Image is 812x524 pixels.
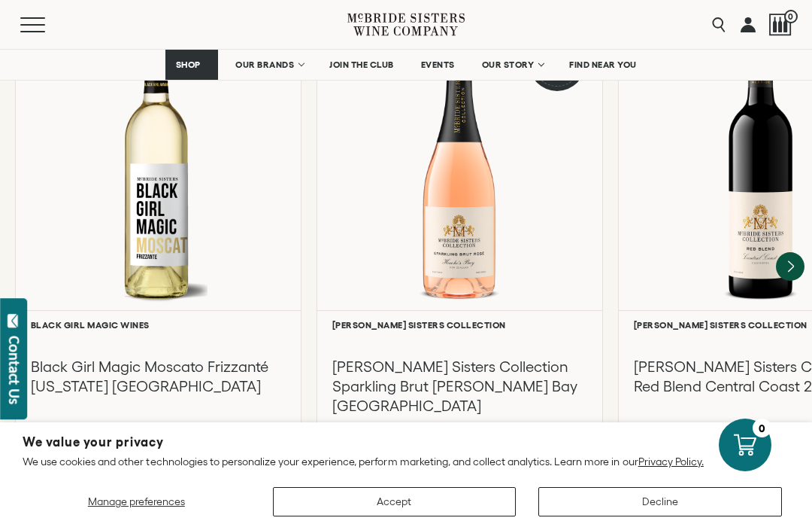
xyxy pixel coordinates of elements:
[472,50,553,80] a: OUR STORY
[784,10,798,23] span: 0
[638,455,704,468] a: Privacy Policy.
[20,17,74,32] button: Mobile Menu Trigger
[317,17,603,481] a: Pink 92 Points McBride Sisters Collection Sparkling Brut Rose Hawke's Bay NV [PERSON_NAME] Sister...
[23,487,250,516] button: Manage preferences
[332,320,587,330] h6: [PERSON_NAME] Sisters Collection
[31,320,286,330] h6: Black Girl Magic Wines
[538,487,782,516] button: Decline
[23,436,789,449] h2: We value your privacy
[320,50,404,80] a: JOIN THE CLUB
[15,17,301,481] a: White Black Girl Magic Moscato Frizzanté California NV Black Girl Magic Wines Black Girl Magic Mo...
[753,419,771,437] div: 0
[7,336,22,404] div: Contact Us
[482,59,535,70] span: OUR STORY
[88,495,185,507] span: Manage preferences
[332,357,587,416] h3: [PERSON_NAME] Sisters Collection Sparkling Brut [PERSON_NAME] Bay [GEOGRAPHIC_DATA]
[226,50,312,80] a: OUR BRANDS
[569,59,637,70] span: FIND NEAR YOU
[329,59,394,70] span: JOIN THE CLUB
[175,59,201,70] span: SHOP
[411,50,465,80] a: EVENTS
[165,50,218,80] a: SHOP
[235,59,294,70] span: OUR BRANDS
[421,59,455,70] span: EVENTS
[273,487,517,516] button: Accept
[776,252,804,281] button: Next
[559,50,647,80] a: FIND NEAR YOU
[31,357,286,396] h3: Black Girl Magic Moscato Frizzanté [US_STATE] [GEOGRAPHIC_DATA]
[23,455,789,468] p: We use cookies and other technologies to personalize your experience, perform marketing, and coll...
